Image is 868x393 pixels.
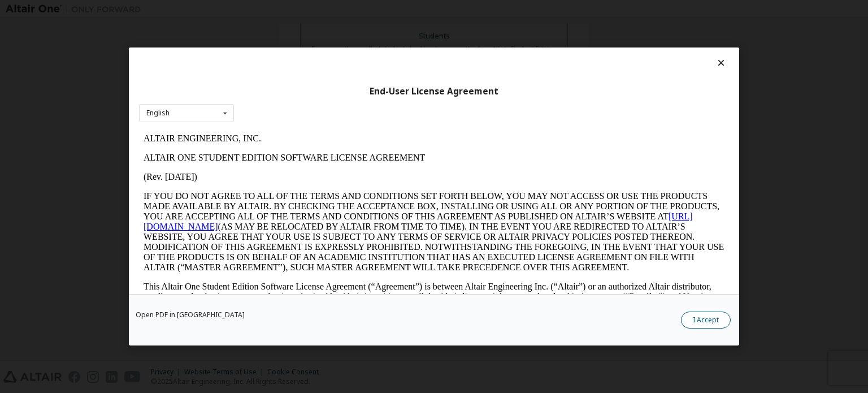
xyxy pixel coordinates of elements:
p: IF YOU DO NOT AGREE TO ALL OF THE TERMS AND CONDITIONS SET FORTH BELOW, YOU MAY NOT ACCESS OR USE... [5,62,585,144]
p: ALTAIR ONE STUDENT EDITION SOFTWARE LICENSE AGREEMENT [5,24,585,34]
p: This Altair One Student Edition Software License Agreement (“Agreement”) is between Altair Engine... [5,153,585,193]
div: End-User License Agreement [139,86,729,97]
button: I Accept [681,312,731,329]
a: Open PDF in [GEOGRAPHIC_DATA] [136,312,245,318]
a: [URL][DOMAIN_NAME] [5,83,554,102]
p: (Rev. [DATE]) [5,43,585,53]
p: ALTAIR ENGINEERING, INC. [5,5,585,15]
div: English [146,110,170,116]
